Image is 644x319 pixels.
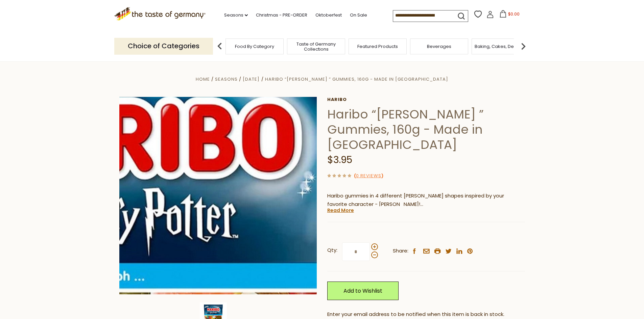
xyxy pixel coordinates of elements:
[342,242,370,261] input: Qty:
[357,44,398,49] a: Featured Products
[327,192,525,209] p: Haribo gummies in 4 different [PERSON_NAME] shapes inspired by your favorite character - [PERSON_...
[327,246,337,255] strong: Qty:
[354,172,383,179] span: ( )
[265,76,448,82] a: Haribo “[PERSON_NAME] ” Gummies, 160g - Made in [GEOGRAPHIC_DATA]
[224,11,248,19] a: Seasons
[196,76,210,82] a: Home
[315,11,342,19] a: Oktoberfest
[256,11,307,19] a: Christmas - PRE-ORDER
[114,38,213,54] p: Choice of Categories
[327,97,525,102] a: Haribo
[235,44,274,49] a: Food By Category
[215,76,238,82] a: Seasons
[327,282,399,300] a: Add to Wishlist
[393,247,408,255] span: Share:
[289,42,343,52] a: Taste of Germany Collections
[213,39,226,53] img: previous arrow
[327,310,525,319] div: Enter your email address to be notified when this item is back in stock.
[243,76,260,82] a: [DATE]
[356,172,381,180] a: 0 Reviews
[495,10,524,20] button: $0.00
[327,107,525,152] h1: Haribo “[PERSON_NAME] ” Gummies, 160g - Made in [GEOGRAPHIC_DATA]
[327,153,352,166] span: $3.95
[475,44,527,49] a: Baking, Cakes, Desserts
[327,207,354,214] a: Read More
[517,39,530,53] img: next arrow
[508,11,520,17] span: $0.00
[427,44,451,49] a: Beverages
[350,11,367,19] a: On Sale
